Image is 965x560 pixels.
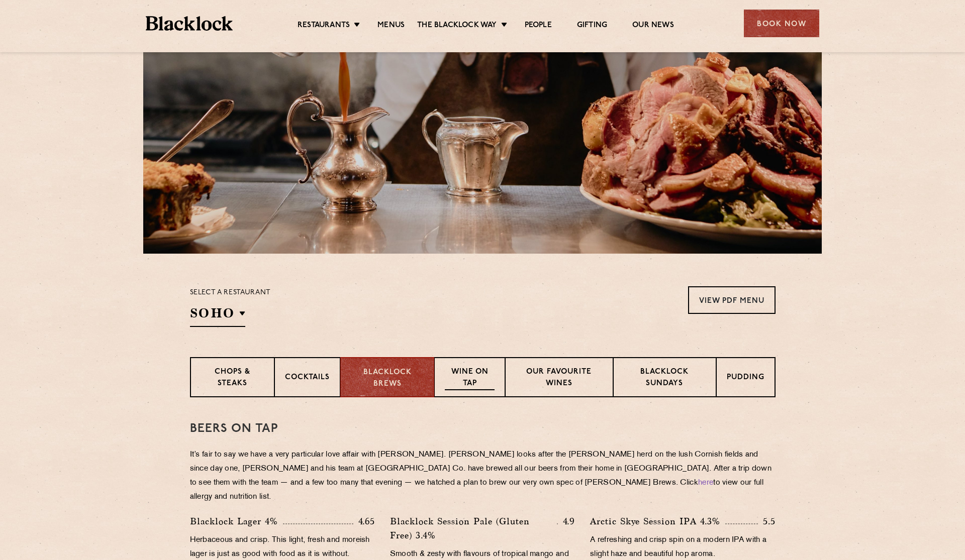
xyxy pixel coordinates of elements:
a: View PDF Menu [688,286,776,314]
p: Blacklock Brews [351,367,424,390]
p: Wine on Tap [445,367,494,390]
p: Cocktails [285,372,330,385]
a: The Blacklock Way [417,21,497,32]
img: BL_Textured_Logo-footer-cropped.svg [146,16,233,31]
p: Blacklock Session Pale (Gluten Free) 3.4% [390,514,557,542]
h2: SOHO [190,304,245,327]
p: 5.5 [758,515,776,528]
p: Chops & Steaks [201,367,264,390]
div: Book Now [744,10,819,37]
a: Gifting [577,21,607,32]
p: Our favourite wines [516,367,603,390]
h3: Beers on tap [190,422,776,435]
p: 4.9 [558,515,575,528]
p: It’s fair to say we have a very particular love affair with [PERSON_NAME]. [PERSON_NAME] looks af... [190,448,776,504]
a: People [525,21,552,32]
a: Menus [377,21,405,32]
a: Our News [632,21,674,32]
p: Arctic Skye Session IPA 4.3% [590,514,725,528]
p: 4.65 [353,515,375,528]
a: here [698,479,713,487]
p: Blacklock Sundays [624,367,705,390]
p: Pudding [727,372,764,385]
a: Restaurants [298,21,350,32]
p: Blacklock Lager 4% [190,514,283,528]
p: Select a restaurant [190,286,271,299]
